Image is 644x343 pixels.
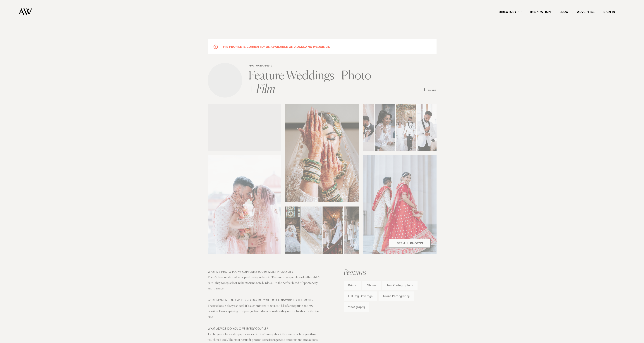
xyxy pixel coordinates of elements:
[18,8,32,15] img: Auckland Weddings Logo
[573,9,599,14] a: Advertise
[494,9,526,14] a: Directory
[221,44,330,49] h5: This profile is currently unavailable on Auckland Weddings
[599,9,620,14] a: Sign In
[526,9,555,14] a: Inspiration
[555,9,573,14] a: Blog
